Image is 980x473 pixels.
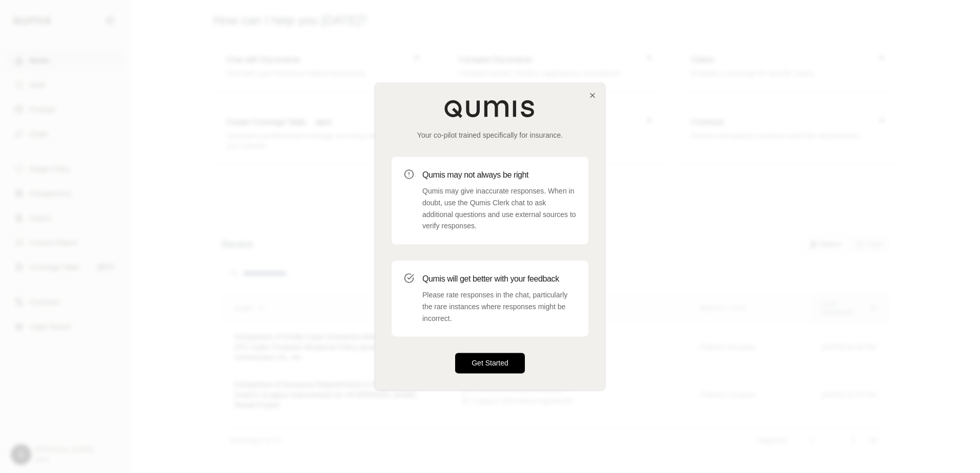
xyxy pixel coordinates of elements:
[422,185,576,232] p: Qumis may give inaccurate responses. When in doubt, use the Qumis Clerk chat to ask additional qu...
[422,273,576,285] h3: Qumis will get better with your feedback
[392,130,588,140] p: Your co-pilot trained specifically for insurance.
[444,99,536,118] img: Qumis Logo
[455,353,525,374] button: Get Started
[422,169,576,181] h3: Qumis may not always be right
[422,289,576,324] p: Please rate responses in the chat, particularly the rare instances where responses might be incor...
